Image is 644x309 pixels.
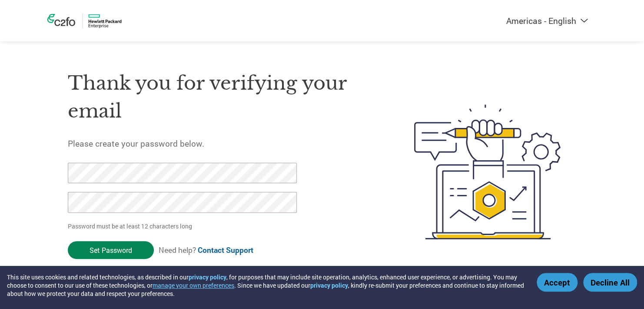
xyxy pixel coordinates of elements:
img: create-password [398,57,577,287]
h5: Please create your password below. [68,138,373,149]
button: Decline All [583,273,637,292]
input: Set Password [68,241,154,259]
button: Accept [537,273,578,292]
a: privacy policy [189,273,226,281]
div: This site uses cookies and related technologies, as described in our , for purposes that may incl... [7,273,524,298]
button: manage your own preferences [153,281,234,289]
h1: Thank you for verifying your email [68,69,373,125]
img: HPE [40,9,126,33]
p: Password must be at least 12 characters long [68,222,300,231]
span: Need help? [159,245,253,255]
a: Contact Support [198,245,253,255]
a: privacy policy [310,281,348,289]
